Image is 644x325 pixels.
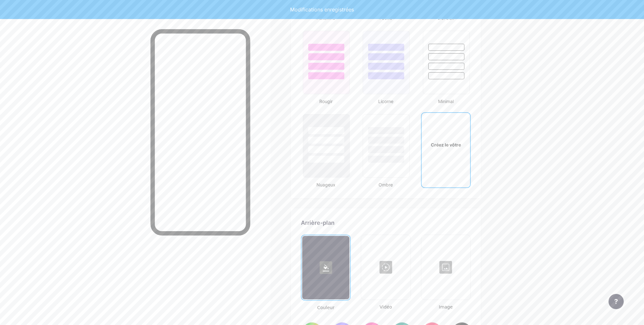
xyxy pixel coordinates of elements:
font: Image [439,304,453,309]
font: Ombre [379,182,393,187]
font: Couleur [317,305,334,310]
font: Créez le vôtre [431,142,461,147]
font: Rougir [319,99,333,104]
font: Arrière-plan [301,219,335,226]
font: Modifications enregistrées [290,6,354,13]
font: Minimal [438,99,454,104]
font: Vidéo [379,304,392,309]
font: Nuageux [316,182,335,187]
font: Licorne [378,99,393,104]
